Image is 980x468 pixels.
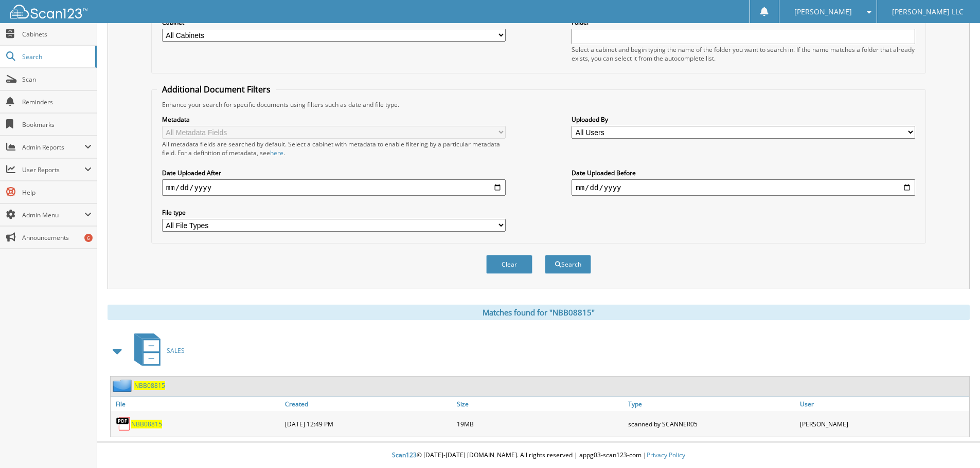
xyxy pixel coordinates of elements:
a: SALES [128,330,185,371]
span: Help [22,188,92,197]
div: scanned by SCANNER05 [626,414,797,434]
a: Type [626,397,797,411]
div: Matches found for "NBB08815" [108,305,970,320]
div: 19MB [454,414,626,434]
span: Bookmarks [22,120,92,129]
input: start [162,179,506,196]
a: File [111,397,282,411]
span: Announcements [22,233,92,242]
div: 6 [84,234,93,242]
label: Date Uploaded Before [572,169,915,177]
span: [PERSON_NAME] [794,9,852,15]
a: NBB08815 [131,420,162,428]
span: Reminders [22,98,92,106]
span: Scan [22,75,92,84]
legend: Additional Document Filters [157,84,276,95]
a: Size [454,397,626,411]
a: Created [282,397,454,411]
a: User [797,397,969,411]
span: Scan123 [392,451,417,459]
div: © [DATE]-[DATE] [DOMAIN_NAME]. All rights reserved | appg03-scan123-com | [97,443,980,468]
button: Search [545,255,591,274]
div: Select a cabinet and begin typing the name of the folder you want to search in. If the name match... [572,45,915,63]
img: scan123-logo-white.svg [10,5,87,18]
a: NBB08815 [134,381,165,390]
label: File type [162,208,506,217]
a: here [270,148,283,157]
span: SALES [167,346,185,355]
label: Date Uploaded After [162,169,506,177]
div: All metadata fields are searched by default. Select a cabinet with metadata to enable filtering b... [162,140,506,157]
label: Uploaded By [572,115,915,124]
span: [PERSON_NAME] LLC [892,9,964,15]
span: Search [22,52,90,61]
iframe: Chat Widget [929,419,980,468]
label: Metadata [162,115,506,124]
span: User Reports [22,165,84,174]
div: Enhance your search for specific documents using filters such as date and file type. [157,100,920,109]
button: Clear [486,255,532,274]
input: end [572,179,915,196]
img: folder2.png [113,379,134,392]
span: Cabinets [22,30,92,39]
span: Admin Reports [22,143,84,152]
img: PDF.png [116,416,131,432]
a: Privacy Policy [647,451,685,459]
div: [DATE] 12:49 PM [282,414,454,434]
span: Admin Menu [22,211,84,219]
div: [PERSON_NAME] [797,414,969,434]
